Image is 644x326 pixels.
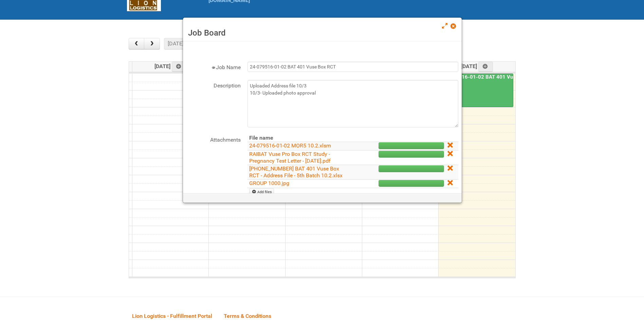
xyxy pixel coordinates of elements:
[164,38,187,49] button: [DATE]
[249,165,343,179] a: [PHONE_NUMBER] BAT 401 Vuse Box RCT - Address File - 5th Batch 10.2.xlsx
[461,63,493,69] span: [DATE]
[439,74,513,107] a: 24-079516-01-02 BAT 401 Vuse Box RCT
[186,62,241,72] label: Job Name
[247,80,458,127] textarea: Uploaded Address file 10/3
[186,134,241,144] label: Attachments
[440,74,541,80] a: 24-079516-01-02 BAT 401 Vuse Box RCT
[247,134,352,142] th: File name
[188,28,457,38] h3: Job Board
[249,188,274,196] a: Add files
[249,180,289,186] a: GROUP 1000.jpg
[186,80,241,90] label: Description
[172,62,187,72] a: Add an event
[478,62,493,72] a: Add an event
[249,142,331,149] a: 24-079516-01-02 MOR5 10.2.xlsm
[224,313,271,319] span: Terms & Conditions
[154,63,187,69] span: [DATE]
[249,151,331,164] a: RAIBAT Vuse Pro Box RCT Study - Pregnancy Test Letter - [DATE].pdf
[132,313,212,319] span: Lion Logistics - Fulfillment Portal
